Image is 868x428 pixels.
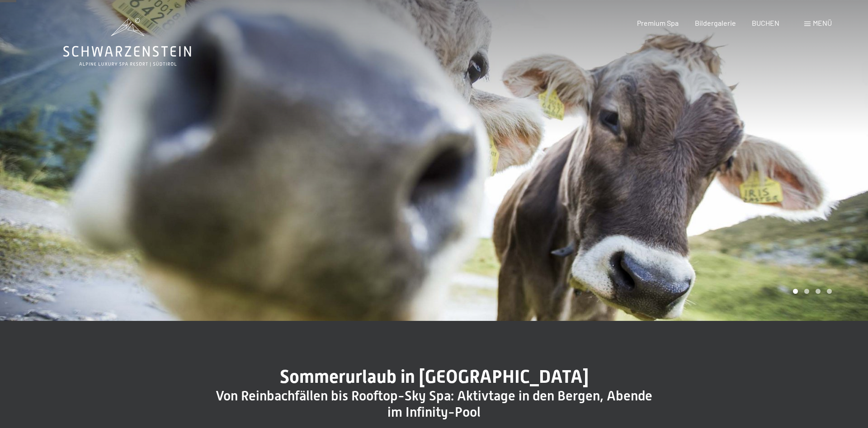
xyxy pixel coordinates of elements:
[813,19,832,27] span: Menü
[695,19,736,27] a: Bildergalerie
[827,289,832,294] div: Carousel Page 4
[637,19,679,27] a: Premium Spa
[216,388,652,420] span: Von Reinbachfällen bis Rooftop-Sky Spa: Aktivtage in den Bergen, Abende im Infinity-Pool
[793,289,798,294] div: Carousel Page 1 (Current Slide)
[752,19,779,27] a: BUCHEN
[804,289,809,294] div: Carousel Page 2
[790,289,832,294] div: Carousel Pagination
[816,289,821,294] div: Carousel Page 3
[280,366,589,387] span: Sommerurlaub in [GEOGRAPHIC_DATA]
